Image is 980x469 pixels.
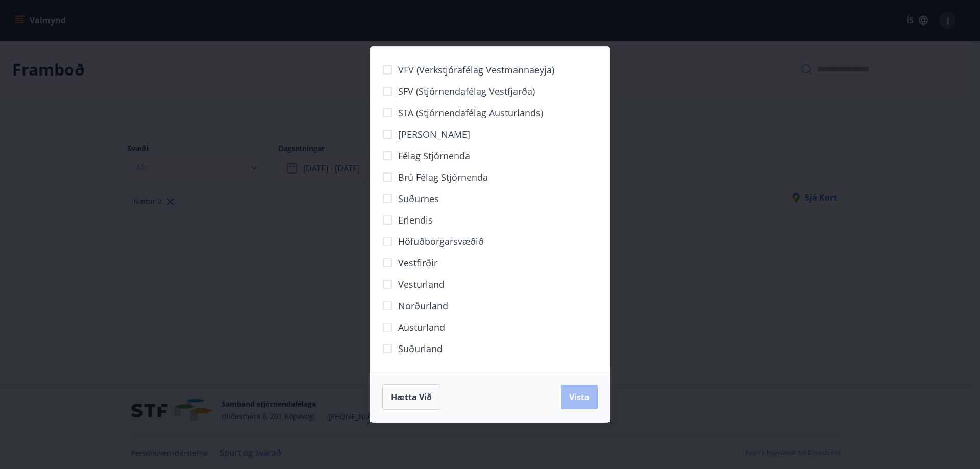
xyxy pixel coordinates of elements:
span: Félag stjórnenda [398,149,470,162]
span: SFV (Stjórnendafélag Vestfjarða) [398,85,535,98]
span: Brú félag stjórnenda [398,170,488,184]
span: Hætta við [391,391,432,403]
span: Vesturland [398,278,445,291]
span: Erlendis [398,213,433,227]
span: [PERSON_NAME] [398,128,470,141]
button: Hætta við [382,384,440,410]
span: Höfuðborgarsvæðið [398,235,484,248]
span: Suðurnes [398,192,439,205]
span: Austurland [398,320,445,334]
span: Suðurland [398,342,443,355]
span: Vestfirðir [398,256,437,269]
span: VFV (Verkstjórafélag Vestmannaeyja) [398,63,554,77]
span: STA (Stjórnendafélag Austurlands) [398,106,543,119]
span: Norðurland [398,299,448,312]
